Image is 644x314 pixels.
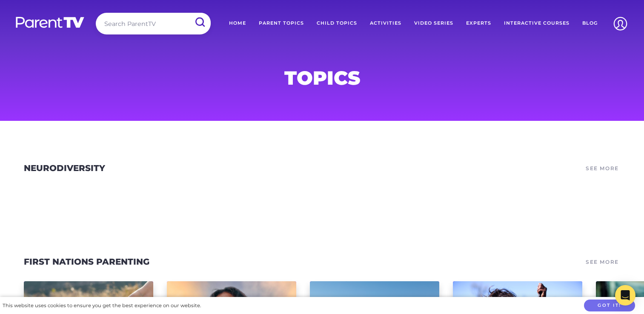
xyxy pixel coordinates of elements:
img: Account [610,13,631,34]
div: Open Intercom Messenger [615,285,635,305]
h1: Topics [117,69,527,86]
a: Neurodiversity [24,163,105,173]
div: This website uses cookies to ensure you get the best experience on our website. [3,301,201,310]
a: Interactive Courses [498,13,576,34]
a: See More [584,256,620,268]
input: Search ParentTV [96,13,211,34]
a: Home [223,13,252,34]
a: See More [584,163,620,174]
img: parenttv-logo-white.4c85aaf.svg [15,16,85,29]
a: Experts [460,13,498,34]
a: First Nations Parenting [24,257,149,267]
a: Blog [576,13,604,34]
a: Parent Topics [252,13,310,34]
a: Video Series [408,13,460,34]
a: Child Topics [310,13,364,34]
a: Activities [364,13,408,34]
input: Submit [189,13,211,32]
button: Got it! [584,300,635,312]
